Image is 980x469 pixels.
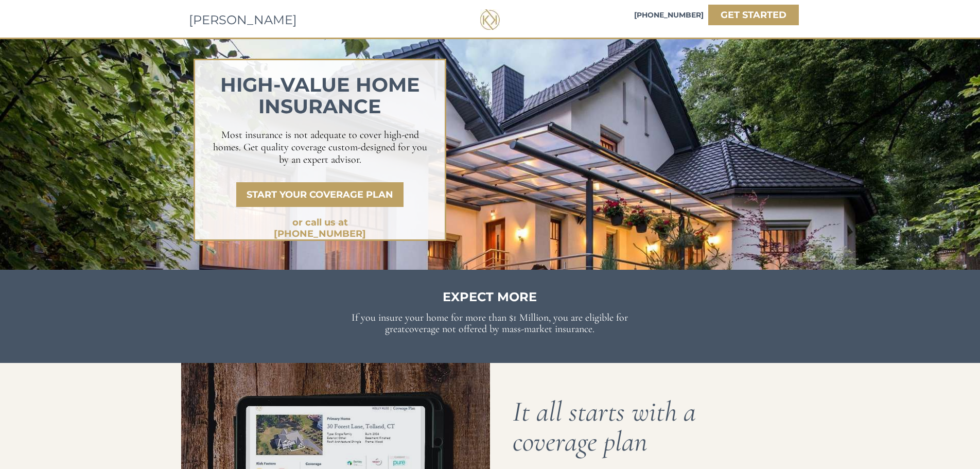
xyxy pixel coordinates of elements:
[708,5,799,25] a: GET STARTED
[247,189,393,200] strong: START YOUR COVERAGE PLAN
[189,12,297,27] span: [PERSON_NAME]
[253,214,387,231] a: or call us at [PHONE_NUMBER]
[220,73,420,118] span: HIGH-VALUE home insurance
[213,129,427,166] span: Most insurance is not adequate to cover high-end homes. Get quality coverage custom-designed for ...
[721,9,786,21] strong: GET STARTED
[405,323,594,335] span: coverage not offered by mass-market insurance.
[274,217,366,239] strong: or call us at [PHONE_NUMBER]
[443,289,537,304] span: EXPECT MORE
[236,182,404,207] a: START YOUR COVERAGE PLAN
[634,10,704,20] span: [PHONE_NUMBER]
[352,311,628,335] span: If you insure your home for more than $1 Million, you are eligible for great
[513,394,696,459] span: It all starts with a coverage plan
